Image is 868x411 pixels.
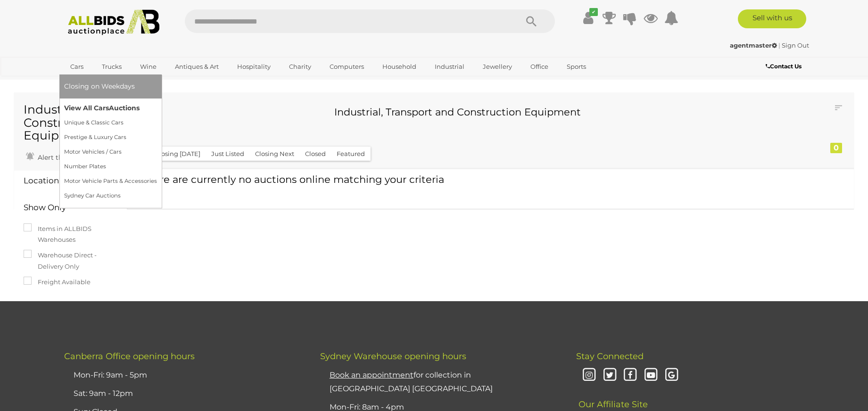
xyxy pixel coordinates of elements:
img: Allbids.com.au [63,9,165,35]
button: Featured [331,147,371,161]
i: Twitter [602,367,618,384]
a: Industrial [429,59,471,74]
button: Search [508,9,555,33]
button: Closing [DATE] [149,147,206,161]
span: Stay Connected [576,351,644,362]
i: Instagram [581,367,597,384]
a: Contact Us [766,61,804,72]
label: Items in ALLBIDS Warehouses [24,223,117,246]
a: Office [524,59,554,74]
i: Facebook [622,367,638,384]
a: Cars [64,59,90,74]
i: ✔ [589,8,598,16]
h1: Industrial and Construction Equipment [24,103,117,142]
strong: agentmaster [730,41,777,49]
span: | [778,41,780,49]
div: 0 [830,143,842,153]
span: There are currently no auctions online matching your criteria [141,173,444,185]
b: Contact Us [766,63,802,70]
h4: Location [24,176,99,185]
a: Sports [561,59,592,74]
span: Sydney Warehouse opening hours [320,351,466,362]
li: Mon-Fri: 9am - 5pm [71,366,297,385]
a: Sell with us [738,9,806,28]
a: Charity [283,59,317,74]
span: Our Affiliate Site [576,385,648,410]
span: Canberra Office opening hours [64,351,195,362]
a: Jewellery [477,59,518,74]
a: Computers [323,59,370,74]
i: Google [663,367,680,384]
i: Youtube [643,367,659,384]
h4: Show Only [24,203,99,212]
a: agentmaster [730,41,778,49]
a: Wine [134,59,163,74]
a: Household [376,59,422,74]
span: Alert this sale [35,153,83,162]
a: Sign Out [782,41,809,49]
a: Book an appointmentfor collection in [GEOGRAPHIC_DATA] [GEOGRAPHIC_DATA] [330,370,493,393]
a: Antiques & Art [169,59,225,74]
button: Closed [299,147,331,161]
h3: Industrial, Transport and Construction Equipment [144,107,771,117]
a: Alert this sale [24,149,85,164]
label: Freight Available [24,277,91,288]
button: Just Listed [206,147,250,161]
h4: Category [24,301,99,310]
a: ✔ [581,9,595,26]
a: Hospitality [231,59,277,74]
u: Book an appointment [330,370,413,379]
a: Trucks [96,59,128,74]
li: Sat: 9am - 12pm [71,385,297,403]
button: Closing Next [249,147,300,161]
label: Warehouse Direct - Delivery Only [24,250,117,272]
